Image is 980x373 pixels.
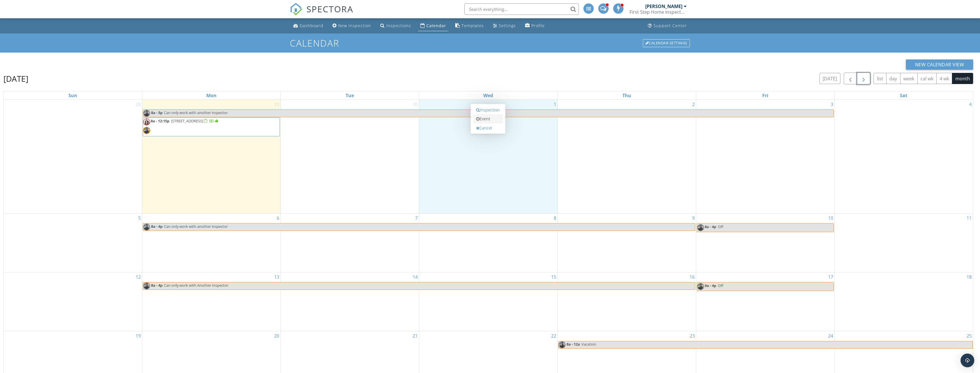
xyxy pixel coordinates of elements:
span: [STREET_ADDRESS] [171,118,203,123]
a: 8a - 12:15p [STREET_ADDRESS] [143,117,280,136]
a: Go to October 10, 2025 [827,214,834,223]
div: First Step Home Inspectors [629,9,687,15]
td: Go to October 4, 2025 [834,100,973,213]
td: Go to October 18, 2025 [834,272,973,331]
span: 8a - 4p [151,224,163,231]
a: Friday [761,91,769,99]
a: Go to October 12, 2025 [134,272,142,282]
a: Go to October 18, 2025 [965,272,973,282]
a: Go to October 7, 2025 [414,214,419,223]
img: matt_sewer_scope.jpg [143,118,150,125]
td: Go to September 29, 2025 [142,100,281,213]
a: Go to October 5, 2025 [137,214,142,223]
a: Go to October 25, 2025 [965,331,973,340]
div: [PERSON_NAME] [645,3,682,9]
a: Go to September 30, 2025 [411,100,419,109]
a: Wednesday [482,91,494,99]
button: day [886,73,900,84]
a: Go to October 4, 2025 [968,100,973,109]
button: cal wk [917,73,937,84]
span: 9a - 4p [705,283,716,288]
td: Go to September 30, 2025 [281,100,419,213]
a: Go to October 11, 2025 [965,214,973,223]
button: month [952,73,973,84]
a: Go to October 20, 2025 [273,331,280,340]
button: week [900,73,918,84]
a: Go to October 9, 2025 [691,214,696,223]
span: Off [718,224,723,229]
a: Inspections [378,21,413,31]
a: Monday [205,91,218,99]
a: Go to October 21, 2025 [411,331,419,340]
span: 8a - 5p [151,110,163,117]
span: Can only work with another inspector [164,110,228,115]
a: Tuesday [345,91,355,99]
td: Go to October 11, 2025 [834,213,973,272]
td: Go to October 3, 2025 [696,100,834,213]
a: Go to October 1, 2025 [553,100,557,109]
a: SPECTORA [290,8,353,20]
span: SPECTORA [306,3,353,15]
img: 1c1037e502264338b55239e4da18b1ba.jpeg [143,127,150,134]
a: Go to October 19, 2025 [134,331,142,340]
a: Calendar [418,21,448,31]
a: Go to October 23, 2025 [688,331,696,340]
span: Off [718,283,723,288]
span: 8a - 12a [566,341,580,348]
img: 1c1037e502264338b55239e4da18b1ba.jpeg [143,224,150,231]
a: Go to October 2, 2025 [691,100,696,109]
img: 1c1037e502264338b55239e4da18b1ba.jpeg [697,224,704,231]
img: 1c1037e502264338b55239e4da18b1ba.jpeg [143,110,150,117]
td: Go to October 1, 2025 [419,100,558,213]
span: 8a - 4p [705,224,716,229]
a: New Inspection [330,21,373,31]
a: Go to October 13, 2025 [273,272,280,282]
div: Calendar [426,23,446,28]
td: Go to September 28, 2025 [4,100,142,213]
div: Calendar Settings [643,39,690,47]
a: Thursday [621,91,632,99]
div: Templates [462,23,484,28]
button: list [874,73,886,84]
img: The Best Home Inspection Software - Spectora [290,3,302,15]
a: Settings [491,21,518,31]
div: New Inspection [338,23,371,28]
td: Go to October 2, 2025 [557,100,696,213]
button: Previous month [844,73,857,84]
a: Go to October 16, 2025 [688,272,696,282]
a: Dashboard [291,21,326,31]
a: Event [473,114,503,123]
a: 8a - 12:15p [STREET_ADDRESS] [151,118,219,123]
a: Saturday [899,91,908,99]
img: 1c1037e502264338b55239e4da18b1ba.jpeg [559,341,566,348]
a: Go to September 28, 2025 [134,100,142,109]
a: Profile [523,21,547,31]
td: Go to October 5, 2025 [4,213,142,272]
div: Settings [499,23,516,28]
span: Can only work with another inspector [164,224,228,229]
a: Sunday [67,91,78,99]
td: Go to October 9, 2025 [557,213,696,272]
td: Go to October 6, 2025 [142,213,281,272]
span: Vacation [581,342,596,347]
a: Support Center [646,21,689,31]
button: [DATE] [819,73,840,84]
td: Go to October 14, 2025 [281,272,419,331]
a: Go to October 8, 2025 [553,214,557,223]
div: Profile [531,23,545,28]
a: Go to October 6, 2025 [276,214,280,223]
a: Cancel [473,123,503,133]
a: Go to September 29, 2025 [273,100,280,109]
h2: [DATE] [3,73,28,84]
a: Go to October 3, 2025 [829,100,834,109]
span: Can only work with Another Inspector [164,283,228,288]
a: Go to October 15, 2025 [550,272,557,282]
div: Support Center [654,23,687,28]
td: Go to October 13, 2025 [142,272,281,331]
a: Templates [453,21,486,31]
div: Open Intercom Messenger [961,354,974,367]
td: Go to October 8, 2025 [419,213,558,272]
input: Search everything... [464,3,579,15]
button: Next month [857,73,870,84]
span: 8a - 12:15p [151,118,169,123]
